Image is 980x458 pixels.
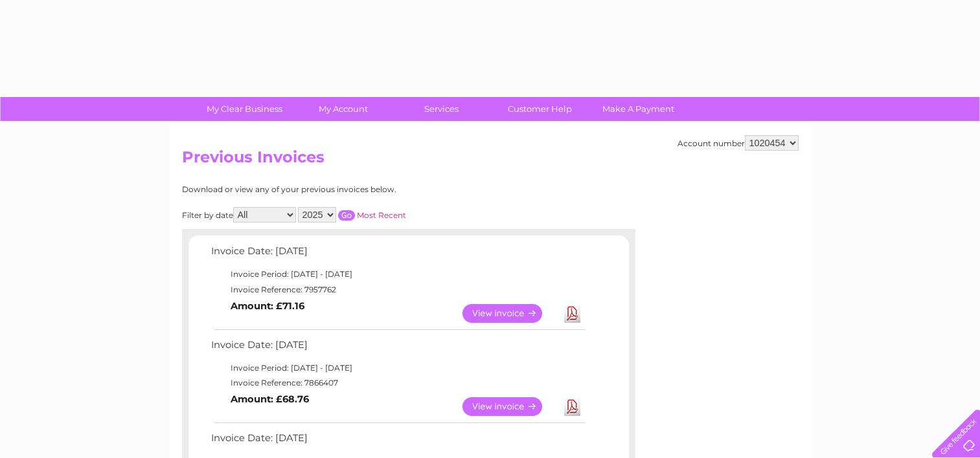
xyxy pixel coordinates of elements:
a: Download [564,304,580,323]
a: View [462,397,558,416]
td: Invoice Reference: 7866407 [208,375,587,391]
td: Invoice Period: [DATE] - [DATE] [208,360,587,376]
b: Amount: £68.76 [231,393,309,405]
a: My Clear Business [191,97,298,121]
a: Customer Help [486,97,593,121]
b: Amount: £71.16 [231,300,304,312]
a: Services [388,97,495,121]
a: View [462,304,558,323]
h2: Previous Invoices [182,148,799,173]
div: Download or view any of your previous invoices below. [182,185,522,194]
a: Most Recent [357,210,406,220]
td: Invoice Date: [DATE] [208,430,587,453]
a: Download [564,397,580,416]
div: Filter by date [182,207,522,223]
td: Invoice Period: [DATE] - [DATE] [208,267,587,282]
div: Account number [678,135,799,151]
td: Invoice Reference: 7957762 [208,282,587,298]
a: My Account [290,97,396,121]
a: Make A Payment [585,97,692,121]
td: Invoice Date: [DATE] [208,243,587,267]
td: Invoice Date: [DATE] [208,336,587,360]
